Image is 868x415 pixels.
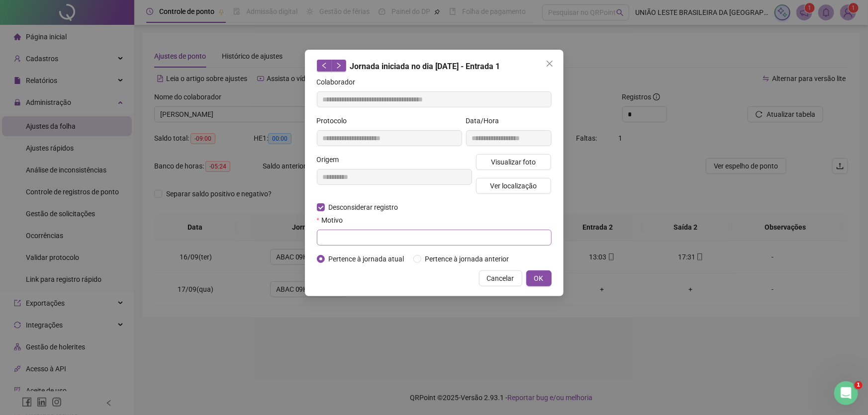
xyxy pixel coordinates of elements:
[834,381,858,405] iframe: Intercom live chat
[546,60,554,68] span: close
[325,253,408,264] span: Pertence à jornada atual
[534,273,544,284] span: OK
[476,178,552,194] button: Ver localização
[526,270,552,286] button: OK
[331,60,346,72] button: right
[490,180,537,191] span: Ver localização
[466,115,506,126] label: Data/Hora
[421,253,513,264] span: Pertence à jornada anterior
[321,62,328,69] span: left
[317,215,349,226] label: Motivo
[487,273,514,284] span: Cancelar
[317,154,346,165] label: Origem
[542,56,558,72] button: Close
[317,77,362,87] label: Colaborador
[476,154,552,170] button: Visualizar foto
[317,115,354,126] label: Protocolo
[491,157,536,167] span: Visualizar foto
[325,202,402,213] span: Desconsiderar registro
[317,60,332,72] button: left
[317,60,552,73] div: Jornada iniciada no dia [DATE] - Entrada 1
[479,270,522,286] button: Cancelar
[855,381,863,389] span: 1
[335,62,342,69] span: right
